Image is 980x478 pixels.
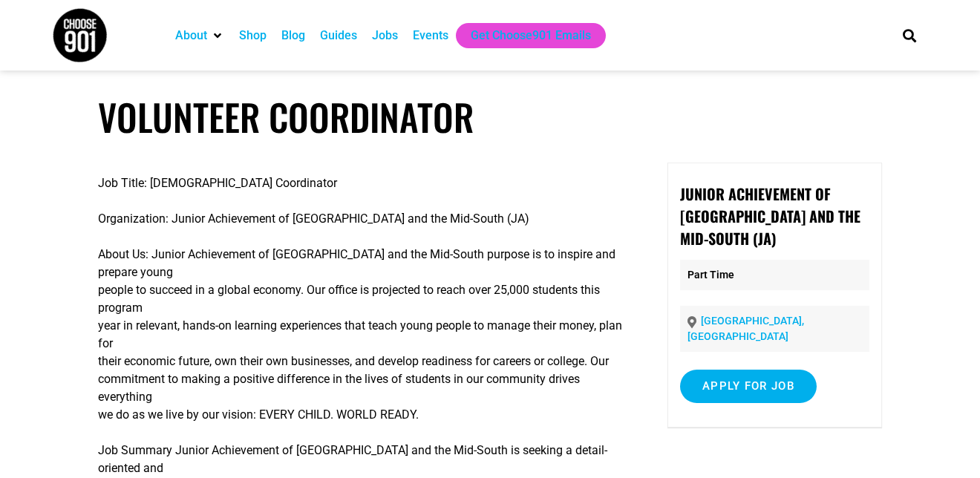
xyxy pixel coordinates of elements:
[680,260,869,290] p: Part Time
[168,23,878,48] nav: Main nav
[98,210,628,228] p: Organization: Junior Achievement of [GEOGRAPHIC_DATA] and the Mid-South (JA)
[98,246,628,424] p: About Us: Junior Achievement of [GEOGRAPHIC_DATA] and the Mid-South purpose is to inspire and pre...
[239,27,267,45] a: Shop
[413,27,448,45] a: Events
[281,27,305,45] a: Blog
[372,27,398,45] a: Jobs
[898,23,922,48] div: Search
[175,27,207,45] a: About
[168,23,232,48] div: About
[98,174,628,192] p: Job Title: [DEMOGRAPHIC_DATA] Coordinator
[471,27,591,45] a: Get Choose901 Emails
[320,27,357,45] a: Guides
[98,95,882,139] h1: Volunteer Coordinator
[687,315,804,342] a: [GEOGRAPHIC_DATA], [GEOGRAPHIC_DATA]
[680,183,860,249] strong: Junior Achievement of [GEOGRAPHIC_DATA] and the Mid-South (JA)
[680,370,817,403] input: Apply for job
